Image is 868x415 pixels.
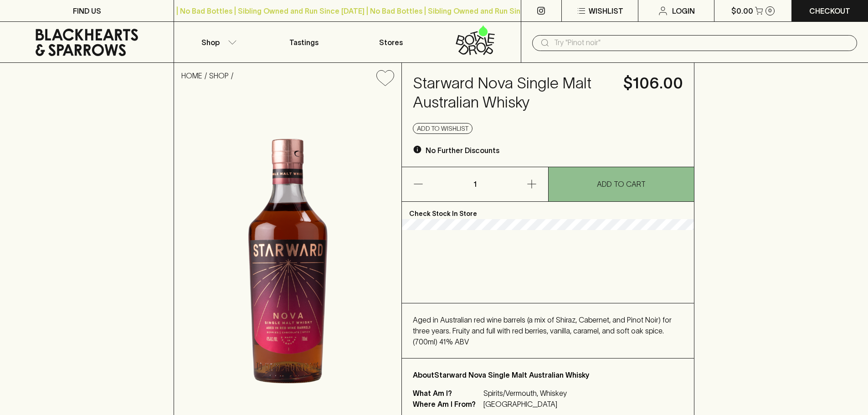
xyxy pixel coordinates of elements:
[768,8,772,13] p: 0
[289,37,318,48] p: Tastings
[672,5,695,16] p: Login
[483,399,567,410] p: [GEOGRAPHIC_DATA]
[413,74,612,112] h4: Starward Nova Single Malt Australian Whisky
[261,22,347,62] a: Tastings
[413,399,481,410] p: Where Am I From?
[413,123,473,134] button: Add to wishlist
[373,67,398,90] button: Add to wishlist
[731,5,753,16] p: $0.00
[379,37,403,48] p: Stores
[413,369,683,380] p: About Starward Nova Single Malt Australian Whisky
[809,5,850,16] p: Checkout
[181,72,202,80] a: HOME
[554,36,850,50] input: Try "Pinot noir"
[402,202,694,219] p: Check Stock In Store
[174,22,261,62] button: Shop
[549,167,694,201] button: ADD TO CART
[597,179,646,190] p: ADD TO CART
[201,37,220,48] p: Shop
[413,316,672,346] span: Aged in Australian red wine barrels (a mix of Shiraz, Cabernet, and Pinot Noir) for three years. ...
[589,5,623,16] p: Wishlist
[623,74,683,93] h4: $106.00
[464,167,486,201] p: 1
[426,145,499,156] p: No Further Discounts
[73,5,101,16] p: FIND US
[413,388,481,399] p: What Am I?
[209,72,229,80] a: SHOP
[483,388,567,399] p: Spirits/Vermouth, Whiskey
[348,22,434,62] a: Stores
